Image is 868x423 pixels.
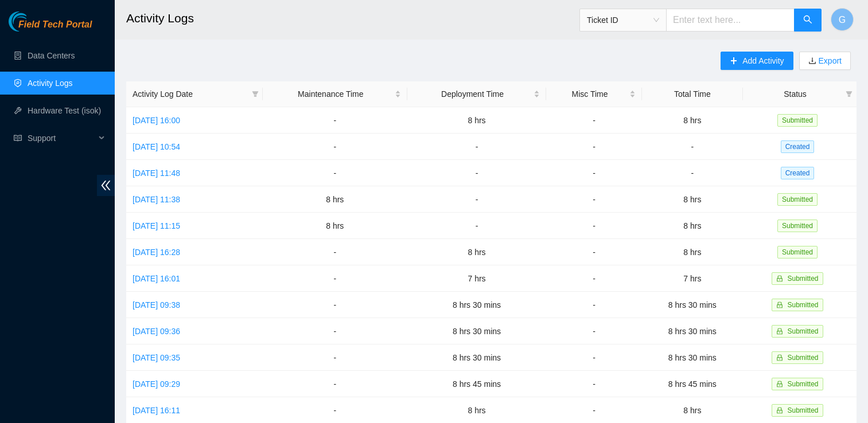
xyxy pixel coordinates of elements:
span: filter [846,91,853,97]
span: Ticket ID [587,11,659,29]
span: Created [781,140,815,153]
span: Submitted [787,380,818,388]
a: [DATE] 09:36 [133,327,180,336]
span: Add Activity [742,54,784,67]
td: - [263,107,407,134]
a: [DATE] 16:28 [133,248,180,257]
td: - [263,134,407,160]
span: lock [776,328,783,335]
button: downloadExport [799,52,851,70]
a: Export [816,56,842,65]
td: 7 hrs [407,265,547,292]
span: Submitted [777,246,818,258]
td: 8 hrs 30 mins [407,318,547,344]
a: Activity Logs [28,79,73,88]
span: Support [28,127,95,150]
td: - [546,318,641,344]
td: - [263,344,407,371]
button: search [794,9,822,32]
td: - [546,371,641,397]
td: - [407,160,547,186]
td: - [546,160,641,186]
td: 8 hrs [642,239,743,265]
button: plusAdd Activity [721,52,793,70]
td: - [263,292,407,318]
td: 8 hrs [407,239,547,265]
img: Akamai Technologies [9,11,58,32]
span: Field Tech Portal [18,19,92,30]
td: - [546,186,641,213]
td: - [546,265,641,292]
a: [DATE] 11:48 [133,169,180,178]
span: Submitted [787,327,818,335]
span: Created [781,167,815,179]
span: plus [730,57,738,66]
a: [DATE] 11:15 [133,221,180,230]
span: lock [776,381,783,387]
td: - [546,239,641,265]
span: Submitted [777,220,818,232]
a: [DATE] 16:11 [133,406,180,415]
td: - [263,160,407,186]
span: filter [250,85,261,103]
input: Enter text here... [666,9,795,32]
td: - [546,344,641,371]
td: 8 hrs [407,107,547,134]
span: filter [252,91,259,97]
td: - [263,371,407,397]
a: Hardware Test (isok) [28,106,101,115]
td: - [407,186,547,213]
a: [DATE] 10:54 [133,142,180,151]
a: Data Centers [28,51,75,60]
a: [DATE] 09:35 [133,353,180,362]
td: 8 hrs [642,213,743,239]
td: - [546,107,641,134]
a: Akamai TechnologiesField Tech Portal [9,21,92,36]
a: [DATE] 09:38 [133,300,180,310]
span: search [803,15,812,26]
td: 8 hrs 30 mins [407,344,547,371]
span: Activity Log Date [133,88,247,100]
span: Submitted [787,275,818,283]
td: 8 hrs [263,213,407,239]
span: filter [843,85,855,103]
td: 8 hrs 30 mins [407,292,547,318]
a: [DATE] 11:38 [133,195,180,204]
td: 8 hrs 30 mins [642,292,743,318]
td: 8 hrs 45 mins [407,371,547,397]
td: - [407,213,547,239]
td: 8 hrs [642,186,743,213]
td: - [546,134,641,160]
span: Submitted [787,406,818,414]
span: Submitted [787,354,818,362]
td: 8 hrs 30 mins [642,344,743,371]
span: lock [776,301,783,308]
td: - [642,160,743,186]
td: - [407,134,547,160]
span: Submitted [787,301,818,309]
td: 8 hrs 30 mins [642,318,743,344]
span: double-left [97,175,115,196]
span: lock [776,275,783,282]
td: 7 hrs [642,265,743,292]
span: Submitted [777,114,818,127]
a: [DATE] 16:01 [133,274,180,283]
td: - [546,292,641,318]
span: Status [749,88,841,100]
td: - [263,265,407,292]
td: - [546,213,641,239]
span: download [808,57,816,66]
td: 8 hrs 45 mins [642,371,743,397]
td: - [263,239,407,265]
a: [DATE] 16:00 [133,116,180,125]
td: - [263,318,407,344]
td: 8 hrs [263,186,407,213]
a: [DATE] 09:29 [133,379,180,389]
th: Total Time [642,81,743,107]
span: read [14,134,22,142]
span: G [839,13,846,27]
td: 8 hrs [642,107,743,134]
span: lock [776,407,783,414]
span: Submitted [777,193,818,206]
td: - [642,134,743,160]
